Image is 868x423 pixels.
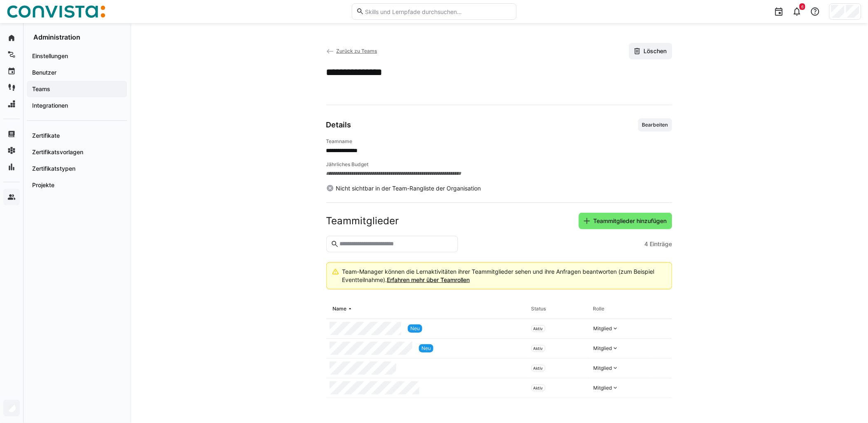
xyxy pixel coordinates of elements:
div: Mitglied [594,385,612,391]
span: Aktiv [533,346,543,351]
h4: Teamname [326,138,672,145]
span: Aktiv [533,385,543,390]
div: Mitglied [594,325,612,332]
span: 4 [645,240,648,248]
div: Mitglied [594,365,612,371]
button: Löschen [629,43,672,59]
input: Skills und Lernpfade durchsuchen… [364,8,512,15]
span: Nicht sichtbar in der Team-Rangliste der Organisation [336,184,481,193]
span: Neu [410,325,420,332]
span: Aktiv [533,366,543,371]
div: Name [333,305,347,312]
div: Rolle [593,305,605,312]
span: Aktiv [533,326,543,331]
div: Status [531,305,546,312]
span: Bearbeiten [641,122,669,128]
span: Teammitglieder hinzufügen [592,217,668,225]
h3: Details [326,120,351,129]
h4: Jährliches Budget [326,161,672,168]
a: Zurück zu Teams [326,48,377,54]
button: Bearbeiten [638,118,672,132]
span: Neu [421,345,431,352]
span: Löschen [643,47,668,55]
div: Mitglied [594,345,612,352]
h2: Teammitglieder [326,215,399,227]
button: Teammitglieder hinzufügen [579,213,672,229]
div: Team-Manager können die Lernaktivitäten ihrer Teammitglieder sehen und ihre Anfragen beantworten ... [342,268,665,284]
a: Erfahren mehr über Teamrollen [387,276,470,283]
span: 6 [801,4,804,9]
span: Zurück zu Teams [336,48,377,54]
span: Einträge [650,240,672,248]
